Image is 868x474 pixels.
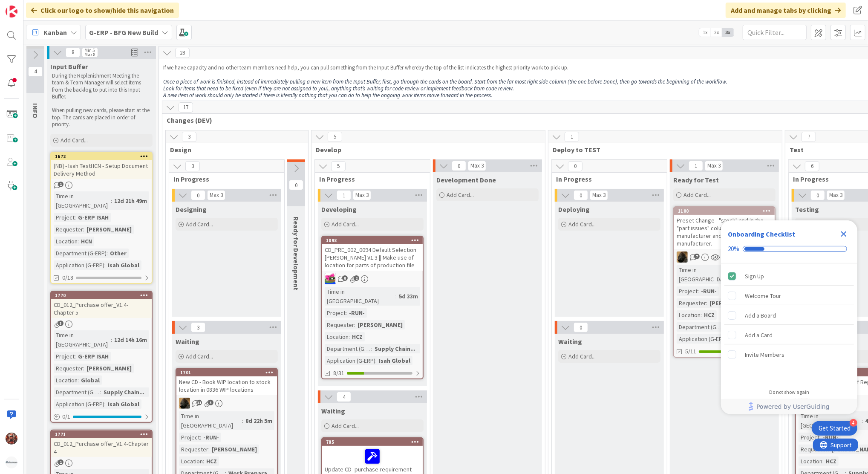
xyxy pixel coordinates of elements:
[325,344,371,353] div: Department (G-ERP)
[333,369,344,378] span: 8/31
[799,411,862,430] div: Time in [GEOGRAPHIC_DATA]
[107,249,108,258] span: :
[54,191,111,210] div: Time in [GEOGRAPHIC_DATA]
[322,237,423,244] div: 1098
[51,292,152,299] div: 1770
[79,376,102,385] div: Global
[819,433,821,442] span: :
[724,326,854,344] div: Add a Card is incomplete.
[553,145,771,154] span: Deploy to TEST
[6,6,17,17] img: Visit kanbanzone.com
[83,225,84,234] span: :
[701,310,702,320] span: :
[805,161,819,171] span: 6
[674,251,775,263] div: ND
[170,145,297,154] span: Design
[203,457,204,466] span: :
[706,298,707,308] span: :
[728,245,739,253] div: 20%
[850,419,857,427] div: 4
[354,320,355,329] span: :
[337,190,351,200] span: 1
[78,237,79,246] span: :
[26,3,179,18] div: Click our logo to show/hide this navigation
[163,92,492,99] em: A new item of work should only be started if there is literally nothing that you can do to help t...
[191,190,205,200] span: 0
[51,438,152,457] div: CD_012_Purchase offer_V1.4-Chapter 4
[574,190,588,200] span: 0
[769,389,809,396] div: Do not show again
[355,320,405,329] div: [PERSON_NAME]
[51,160,152,179] div: [NB] - Isah TestHCN - Setup Document Delivery Method
[349,332,350,341] span: :
[326,439,423,445] div: 785
[728,229,795,239] div: Onboarding Checklist
[54,330,111,349] div: Time in [GEOGRAPHIC_DATA]
[677,310,701,320] div: Location
[204,457,219,466] div: HCZ
[745,350,784,360] div: Invite Members
[185,161,200,171] span: 3
[862,416,863,425] span: :
[707,298,809,308] div: [PERSON_NAME]/[PERSON_NAME]...
[325,308,346,318] div: Project
[173,175,274,183] span: In Progress
[179,411,242,430] div: Time in [GEOGRAPHIC_DATA]
[75,352,76,361] span: :
[683,191,711,199] span: Add Card...
[112,196,149,205] div: 12d 21h 49m
[673,176,719,184] span: Ready for Test
[100,387,101,397] span: :
[51,292,152,318] div: 1770CD_012_Purchase offer_V1.4- Chapter 5
[52,107,151,128] p: When pulling new cards, please start at the top. The cards are placed in order of priority.
[106,399,141,409] div: Isah Global
[558,337,582,346] span: Waiting
[6,433,17,445] img: JK
[325,320,354,329] div: Requester
[51,153,152,179] div: 1672[NB] - Isah TestHCN - Setup Document Delivery Method
[51,153,152,160] div: 1672
[728,245,851,253] div: Checklist progress: 20%
[66,47,80,58] span: 8
[350,332,365,341] div: HCZ
[574,322,588,332] span: 0
[743,25,807,40] input: Quick Filter...
[325,356,375,365] div: Application (G-ERP)
[347,308,367,318] div: -RUN-
[698,286,699,296] span: :
[75,213,76,222] span: :
[332,422,359,430] span: Add Card...
[76,352,111,361] div: G-ERP ISAH
[812,421,857,436] div: Open Get Started checklist, remaining modules: 4
[51,411,152,422] div: 0/1
[565,132,579,142] span: 1
[725,399,853,414] a: Powered by UserGuiding
[711,28,722,37] span: 2x
[191,322,205,332] span: 3
[721,263,857,383] div: Checklist items
[104,399,106,409] span: :
[31,103,40,118] span: INFO
[179,433,200,442] div: Project
[745,291,781,301] div: Welcome Tour
[756,402,830,412] span: Powered by UserGuiding
[694,254,700,259] span: 7
[84,225,134,234] div: [PERSON_NAME]
[54,352,75,361] div: Project
[6,457,17,468] img: avatar
[702,310,717,320] div: HCZ
[176,205,207,214] span: Designing
[84,364,134,373] div: [PERSON_NAME]
[201,433,221,442] div: -RUN-
[54,237,78,246] div: Location
[55,431,152,437] div: 1771
[699,28,711,37] span: 1x
[108,249,129,258] div: Other
[180,370,277,376] div: 1701
[677,265,737,284] div: Time in [GEOGRAPHIC_DATA]
[436,176,496,184] span: Development Done
[106,260,141,270] div: Isah Global
[799,457,822,466] div: Location
[822,457,824,466] span: :
[208,445,210,454] span: :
